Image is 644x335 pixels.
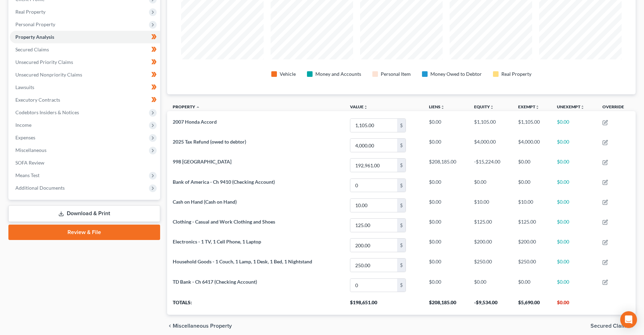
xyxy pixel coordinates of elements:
td: $0.00 [551,275,597,295]
span: Expenses [15,134,35,140]
i: chevron_left [167,323,173,329]
input: 0.00 [350,258,397,272]
input: 0.00 [350,199,397,212]
td: $0.00 [513,175,551,195]
td: $0.00 [551,175,597,195]
div: $ [397,239,406,252]
span: Personal Property [15,21,55,27]
span: Property Analysis [15,34,54,40]
span: Household Goods - 1 Couch, 1 Lamp, 1 Desk, 1 Bed, 1 Nightstand [173,258,312,264]
i: unfold_more [490,105,494,109]
td: $0.00 [513,155,551,175]
td: $0.00 [423,175,468,195]
button: Secured Claims chevron_right [591,323,636,329]
span: 2007 Honda Accord [173,119,217,125]
span: TD Bank - Ch 6417 (Checking Account) [173,279,257,285]
th: $0.00 [551,295,597,315]
a: Equityunfold_more [474,104,494,109]
div: $ [397,139,406,152]
td: $4,000.00 [513,136,551,155]
div: $ [397,219,406,232]
td: $1,105.00 [468,115,513,135]
td: $0.00 [423,215,468,235]
a: Unsecured Priority Claims [10,56,160,68]
a: Liensunfold_more [429,104,445,109]
input: 0.00 [350,239,397,252]
td: $250.00 [468,255,513,275]
div: Money and Accounts [315,71,361,78]
td: $0.00 [551,195,597,215]
span: Secured Claims [15,46,49,52]
a: Review & File [8,225,160,240]
td: $0.00 [551,235,597,255]
a: Property expand_less [173,104,200,109]
div: Open Intercom Messenger [620,311,637,328]
div: $ [397,119,406,132]
input: 0.00 [350,219,397,232]
i: unfold_more [580,105,585,109]
td: $0.00 [468,175,513,195]
a: Unsecured Nonpriority Claims [10,68,160,81]
i: expand_less [196,105,200,109]
a: Download & Print [8,205,160,222]
td: $0.00 [423,275,468,295]
span: Miscellaneous [15,147,46,153]
td: $0.00 [551,255,597,275]
span: Income [15,122,31,128]
td: $0.00 [551,136,597,155]
a: Unexemptunfold_more [557,104,585,109]
i: unfold_more [364,105,368,109]
td: $0.00 [423,115,468,135]
div: $ [397,199,406,212]
div: $ [397,258,406,272]
input: 0.00 [350,159,397,172]
span: Clothing - Casual and Work Clothing and Shoes [173,219,275,225]
span: Electronics - 1 TV, 1 Cell Phone, 1 Laptop [173,239,261,245]
span: SOFA Review [15,160,44,166]
th: -$9,534.00 [468,295,513,315]
td: $200.00 [513,235,551,255]
span: Lawsuits [15,84,34,90]
span: Means Test [15,172,40,178]
th: Totals: [167,295,344,315]
a: Valueunfold_more [350,104,368,109]
span: Codebtors Insiders & Notices [15,109,79,115]
div: Money Owed to Debtor [430,71,482,78]
td: $0.00 [423,255,468,275]
span: Secured Claims [591,323,630,329]
td: $0.00 [551,115,597,135]
td: $0.00 [423,195,468,215]
div: Real Property [501,71,531,78]
div: Vehicle [280,71,296,78]
div: $ [397,179,406,192]
div: $ [397,159,406,172]
span: Unsecured Nonpriority Claims [15,72,82,78]
th: $198,651.00 [344,295,423,315]
input: 0.00 [350,119,397,132]
td: $1,105.00 [513,115,551,135]
td: $10.00 [468,195,513,215]
th: Override [597,100,636,116]
a: SOFA Review [10,156,160,169]
td: $0.00 [423,136,468,155]
td: $0.00 [468,275,513,295]
span: Real Property [15,9,45,15]
span: 998 [GEOGRAPHIC_DATA] [173,159,231,165]
td: $200.00 [468,235,513,255]
td: $0.00 [551,155,597,175]
a: Executory Contracts [10,94,160,106]
td: $208,185.00 [423,155,468,175]
span: Cash on Hand (Cash on Hand) [173,199,237,205]
a: Secured Claims [10,43,160,56]
input: 0.00 [350,139,397,152]
span: Executory Contracts [15,97,60,103]
span: 2025 Tax Refund (owed to debtor) [173,139,246,145]
td: $0.00 [423,235,468,255]
td: $4,000.00 [468,136,513,155]
td: $125.00 [468,215,513,235]
td: $0.00 [513,275,551,295]
td: -$15,224.00 [468,155,513,175]
span: Additional Documents [15,185,65,191]
a: Property Analysis [10,31,160,43]
input: 0.00 [350,279,397,292]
